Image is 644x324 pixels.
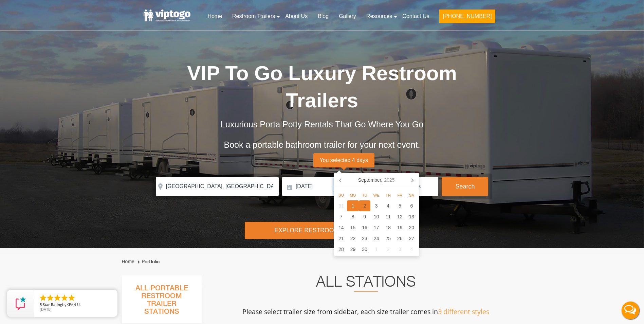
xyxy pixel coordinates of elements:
[406,200,418,211] div: 6
[245,222,399,239] div: Explore Restroom Trailers
[406,222,418,233] div: 20
[370,211,382,222] div: 10
[382,200,394,211] div: 4
[355,175,398,185] div: September,
[224,140,420,149] span: Book a portable bathroom trailer for your next event.
[313,153,374,167] span: You selected 4 days
[335,211,347,222] div: 7
[335,200,347,211] div: 31
[331,177,333,199] span: |
[334,9,361,24] a: Gallery
[335,191,347,199] div: Su
[359,211,371,222] div: 9
[347,233,359,244] div: 22
[359,200,371,211] div: 2
[442,177,488,196] button: Search
[46,294,54,302] li: 
[397,9,434,24] a: Contact Us
[359,244,371,255] div: 30
[382,211,394,222] div: 11
[370,244,382,255] div: 1
[40,303,112,307] span: by
[156,177,279,196] input: Where do you need your restroom?
[370,222,382,233] div: 17
[382,222,394,233] div: 18
[39,294,47,302] li: 
[394,191,406,199] div: Fr
[347,222,359,233] div: 15
[382,244,394,255] div: 2
[282,177,331,196] input: Delivery
[394,244,406,255] div: 3
[359,191,371,199] div: Tu
[211,275,521,292] h2: All Stations
[434,9,500,27] a: [PHONE_NUMBER]
[335,222,347,233] div: 14
[406,233,418,244] div: 27
[370,191,382,199] div: We
[382,233,394,244] div: 25
[382,191,394,199] div: Th
[313,9,334,24] a: Blog
[68,294,76,302] li: 
[370,233,382,244] div: 24
[280,9,313,24] a: About Us
[14,296,27,310] img: Review Rating
[394,222,406,233] div: 19
[335,233,347,244] div: 21
[60,294,69,302] li: 
[347,244,359,255] div: 29
[43,302,62,307] span: Star Rating
[53,294,61,302] li: 
[394,200,406,211] div: 5
[40,302,42,307] span: 5
[136,258,160,266] li: Portfolio
[617,297,644,324] button: Live Chat
[221,120,423,129] span: Luxurious Porta Potty Rentals That Go Where You Go
[347,191,359,199] div: Mo
[202,9,227,24] a: Home
[406,244,418,255] div: 4
[347,211,359,222] div: 8
[406,211,418,222] div: 13
[370,200,382,211] div: 3
[40,307,52,312] span: [DATE]
[122,282,202,323] h3: All Portable Restroom Trailer Stations
[359,233,371,244] div: 23
[438,307,489,316] span: 3 different styles
[394,233,406,244] div: 26
[347,200,359,211] div: 1
[384,176,394,184] i: 2025
[122,259,134,264] a: Home
[211,305,521,318] p: Please select trailer size from sidebar, each size trailer comes in
[187,62,457,112] span: VIP To Go Luxury Restroom Trailers
[394,211,406,222] div: 12
[227,9,280,24] a: Restroom Trailers
[406,191,418,199] div: Sa
[67,302,81,307] span: KEAN U.
[335,244,347,255] div: 28
[439,10,495,23] button: [PHONE_NUMBER]
[359,222,371,233] div: 16
[361,9,397,24] a: Resources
